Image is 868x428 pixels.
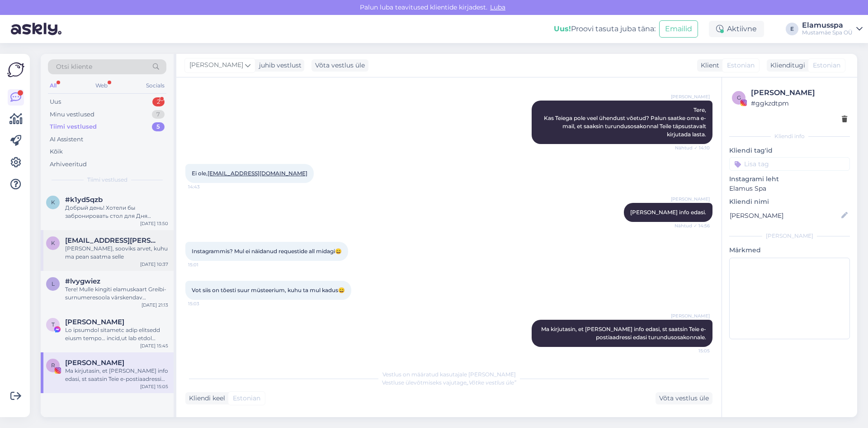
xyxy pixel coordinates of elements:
div: Klienditugi [767,61,805,70]
span: Nähtud ✓ 14:56 [675,222,710,229]
span: Estonian [727,61,755,70]
span: [PERSON_NAME] [671,313,710,319]
div: Tiimi vestlused [50,122,97,131]
div: Ma kirjutasin, et [PERSON_NAME] info edasi, st saatsin Teie e-postiaadressi edasi turundusosakonn... [65,367,168,383]
span: Vestluse ülevõtmiseks vajutage [382,379,516,386]
span: Estonian [233,394,260,403]
div: Web [94,80,109,91]
span: l [52,280,55,287]
div: [DATE] 15:45 [140,342,168,349]
span: Otsi kliente [56,62,92,72]
span: [PERSON_NAME] [189,60,243,70]
span: #k1yd5qzb [65,196,103,204]
span: ksenia.kaes@gmail.com [65,236,159,245]
span: Vestlus on määratud kasutajale [PERSON_NAME] [382,371,516,378]
div: [PERSON_NAME] [729,232,850,240]
a: ElamusspaMustamäe Spa OÜ [802,22,863,36]
div: Добрый день! Хотели бы забронировать стол для Дня рождения [65,204,168,220]
p: Kliendi nimi [729,197,850,207]
div: Võta vestlus üle [311,59,368,72]
div: 7 [152,110,165,119]
span: R [51,362,55,369]
span: 15:03 [188,300,222,307]
span: RAINER BÕKOV [65,359,124,367]
span: Ma kirjutasin, et [PERSON_NAME] info edasi, st saatsin Teie e-postiaadressi edasi turundusosakonn... [541,326,706,341]
span: 15:01 [188,261,222,268]
div: # ggkzdtpm [751,98,847,108]
p: Elamus Spa [729,184,850,193]
div: [DATE] 21:13 [142,302,168,308]
div: Elamusspa [802,22,853,29]
span: #lvygwiez [65,277,100,285]
div: Klient [697,61,719,70]
span: Estonian [813,61,840,70]
p: Instagrami leht [729,174,850,184]
img: Askly Logo [7,61,24,78]
span: 15:05 [676,347,710,354]
div: Minu vestlused [50,110,94,119]
div: [PERSON_NAME] [751,87,847,98]
div: Proovi tasuta juba täna: [554,24,656,34]
span: Ei ole, [192,170,307,177]
span: [PERSON_NAME] info edasi. [630,209,706,216]
div: E [786,23,798,35]
div: [DATE] 10:37 [140,261,168,268]
div: [DATE] 15:05 [140,383,168,390]
span: Instagrammis? Mul ei näidanud requestide all midagi😄 [192,248,342,255]
div: Tere! Mulle kingiti elamuskaart Greibi-surnumeresoola värskendav kehakoorimine, aga mureks on see... [65,285,168,302]
div: Arhiveeritud [50,160,87,169]
div: AI Assistent [50,135,83,144]
span: Terosmo Lindeta [65,318,124,326]
div: Kliendi keel [185,394,225,403]
span: [PERSON_NAME] [671,93,710,100]
span: Vot siis on tõesti suur müsteerium, kuhu ta mul kadus😄 [192,287,345,293]
input: Lisa tag [729,157,850,171]
span: g [737,94,741,101]
span: k [51,240,55,246]
div: Uus [50,97,61,106]
span: Nähtud ✓ 14:10 [675,144,710,151]
span: Tiimi vestlused [87,176,127,184]
div: 5 [152,122,165,131]
a: [EMAIL_ADDRESS][DOMAIN_NAME] [208,170,307,177]
p: Kliendi tag'id [729,146,850,155]
div: 2 [152,97,165,106]
span: [PERSON_NAME] [671,196,710,202]
span: T [52,321,55,328]
div: Lo ipsumdol sitametc adip elitsedd eiusm tempo… incid,ut lab etdol magnaal en adminimve quis nost... [65,326,168,342]
div: Võta vestlus üle [656,392,712,404]
div: juhib vestlust [255,61,302,70]
div: All [48,80,58,91]
div: Mustamäe Spa OÜ [802,29,853,36]
span: k [51,199,55,206]
div: [DATE] 13:50 [140,220,168,227]
div: Kliendi info [729,132,850,140]
i: „Võtke vestlus üle” [467,379,516,386]
input: Lisa nimi [730,211,840,221]
div: [PERSON_NAME], sooviks arvet, kuhu ma pean saatma selle [65,245,168,261]
div: Aktiivne [709,21,764,37]
div: Kõik [50,147,63,156]
span: Luba [487,3,508,11]
div: Socials [144,80,166,91]
p: Märkmed [729,245,850,255]
b: Uus! [554,24,571,33]
span: 14:43 [188,183,222,190]
button: Emailid [659,20,698,38]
